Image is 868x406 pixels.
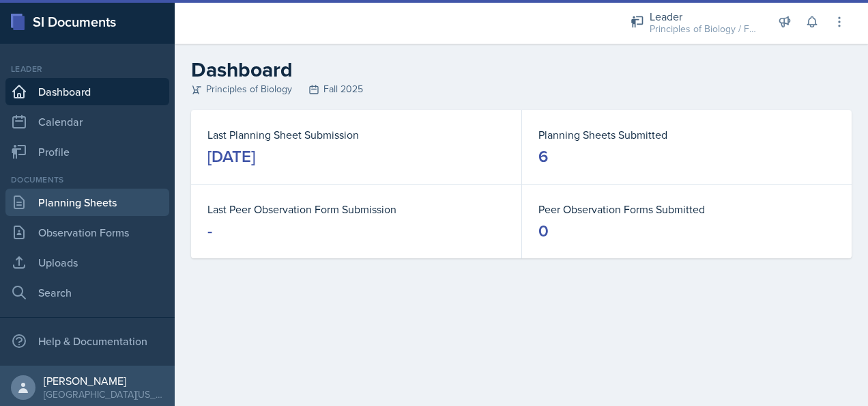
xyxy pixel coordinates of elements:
[5,138,169,165] a: Profile
[44,374,164,388] div: [PERSON_NAME]
[538,220,549,242] div: 0
[650,8,759,25] div: Leader
[538,126,835,143] dt: Planning Sheets Submitted
[5,174,169,186] div: Documents
[191,57,852,82] h2: Dashboard
[5,279,169,306] a: Search
[191,82,852,96] div: Principles of Biology Fall 2025
[5,78,169,105] a: Dashboard
[44,388,164,401] div: [GEOGRAPHIC_DATA][US_STATE]
[538,146,548,167] div: 6
[5,189,169,216] a: Planning Sheets
[5,219,169,246] a: Observation Forms
[5,108,169,135] a: Calendar
[5,63,169,75] div: Leader
[5,249,169,276] a: Uploads
[207,220,212,242] div: -
[650,22,759,36] div: Principles of Biology / Fall 2025
[5,327,169,355] div: Help & Documentation
[207,126,505,143] dt: Last Planning Sheet Submission
[207,146,255,167] div: [DATE]
[538,201,835,217] dt: Peer Observation Forms Submitted
[207,201,505,217] dt: Last Peer Observation Form Submission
